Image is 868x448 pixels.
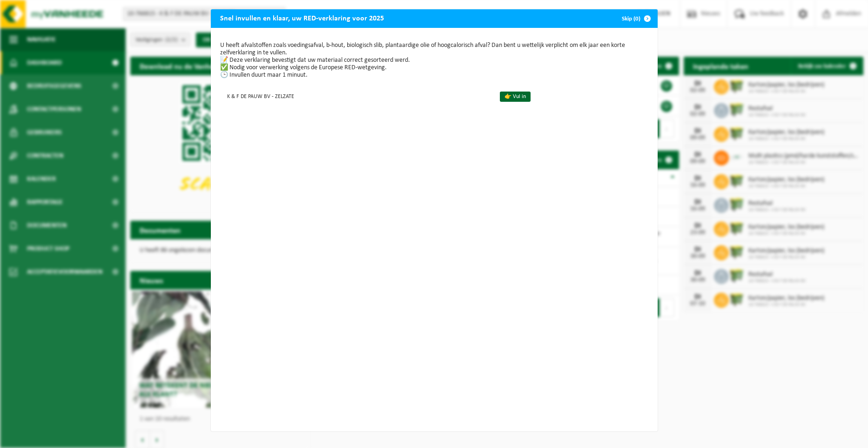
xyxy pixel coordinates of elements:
iframe: chat widget [5,428,155,448]
button: Skip (0) [614,9,657,28]
p: U heeft afvalstoffen zoals voedingsafval, b-hout, biologisch slib, plantaardige olie of hoogcalor... [220,42,648,79]
a: 👉 Vul in [500,92,531,102]
h2: Snel invullen en klaar, uw RED-verklaring voor 2025 [211,9,393,27]
td: K & F DE PAUW BV - ZELZATE [220,88,492,104]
